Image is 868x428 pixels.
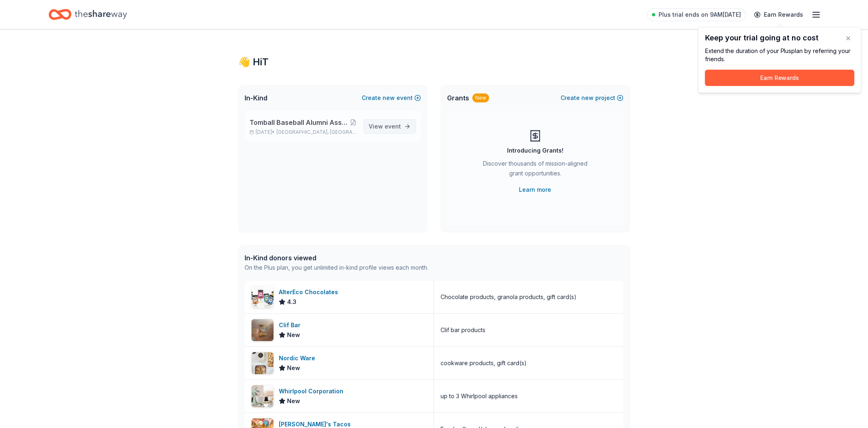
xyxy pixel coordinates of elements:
a: Home [49,5,127,24]
span: 4.3 [287,297,296,307]
span: event [385,123,401,130]
div: Keep your trial going at no cost [705,34,855,42]
div: Whirlpool Corporation [279,386,347,396]
button: Earn Rewards [705,70,855,86]
div: Nordic Ware [279,353,318,363]
div: Introducing Grants! [507,146,563,155]
img: Image for Whirlpool Corporation [251,385,274,407]
span: Grants [447,93,469,103]
button: Createnewevent [362,93,421,103]
img: Image for AlterEco Chocolates [251,286,274,308]
span: View [369,122,401,131]
div: Clif bar products [441,325,485,335]
div: In-Kind donors viewed [245,253,428,263]
a: View event [363,119,416,134]
a: Learn more [519,185,552,195]
a: Plus trial ends on 9AM[DATE] [647,8,746,21]
span: [GEOGRAPHIC_DATA], [GEOGRAPHIC_DATA] [276,129,357,135]
span: new [383,93,395,103]
img: Image for Clif Bar [251,319,274,341]
span: New [287,330,300,340]
img: Image for Nordic Ware [251,352,274,374]
span: New [287,396,300,406]
div: AlterEco Chocolates [279,287,341,297]
div: Extend the duration of your Plus plan by referring your friends. [705,47,855,63]
div: 👋 Hi T [238,55,630,69]
div: New [472,93,489,102]
span: new [581,93,594,103]
div: Clif Bar [279,320,304,330]
button: Createnewproject [561,93,623,103]
span: Tomball Baseball Alumni Association 26th Annual Golf Tournament [249,118,349,127]
div: On the Plus plan, you get unlimited in-kind profile views each month. [245,263,428,273]
div: cookware products, gift card(s) [441,358,527,368]
span: Plus trial ends on 9AM[DATE] [659,10,741,20]
div: Discover thousands of mission-aligned grant opportunities. [480,159,591,182]
p: [DATE] • [249,129,357,135]
a: Earn Rewards [749,7,808,22]
span: In-Kind [245,93,267,103]
div: Chocolate products, granola products, gift card(s) [441,292,576,302]
span: New [287,363,300,373]
div: up to 3 Whirlpool appliances [441,391,518,401]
